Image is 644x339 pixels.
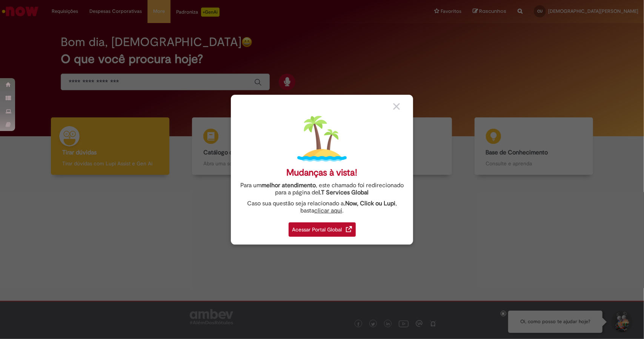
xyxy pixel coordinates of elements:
div: Acessar Portal Global [289,222,356,237]
img: island.png [297,114,347,163]
img: redirect_link.png [346,226,352,232]
strong: .Now, Click ou Lupi [344,200,395,207]
a: clicar aqui [314,203,342,214]
div: Para um , este chamado foi redirecionado para a página de [237,182,407,196]
strong: melhor atendimento [261,182,316,189]
div: Caso sua questão seja relacionado a , basta . [237,200,407,214]
img: close_button_grey.png [393,103,400,110]
a: I.T Services Global [319,185,369,196]
div: Mudanças à vista! [287,167,358,178]
a: Acessar Portal Global [289,218,356,237]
